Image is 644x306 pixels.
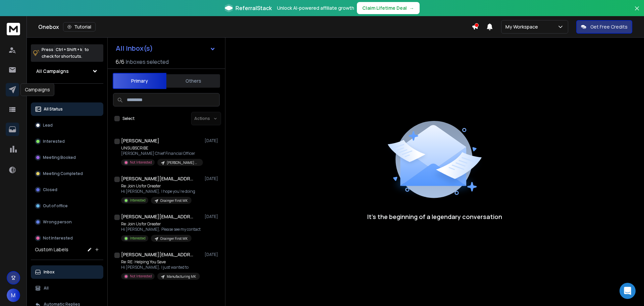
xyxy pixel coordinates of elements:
[121,183,195,189] p: Re: Join Us for Greater
[42,46,89,60] p: Press to check for shortcuts.
[43,123,53,128] p: Lead
[121,227,201,232] p: Hi [PERSON_NAME], Please see my contact
[44,269,55,275] p: Inbox
[35,246,68,253] h3: Custom Labels
[505,24,541,30] p: My Workspace
[590,24,628,30] p: Get Free Credits
[31,265,103,279] button: Inbox
[367,212,502,221] p: It’s the beginning of a legendary conversation
[63,22,96,32] button: Tutorial
[235,4,272,12] span: ReferralStack
[122,116,135,121] label: Select
[7,289,20,302] button: M
[205,176,220,181] p: [DATE]
[205,214,220,219] p: [DATE]
[43,171,83,176] p: Meeting Completed
[31,167,103,180] button: Meeting Completed
[31,183,103,196] button: Closed
[130,198,146,203] p: Interested
[126,58,169,66] h3: Inboxes selected
[43,187,57,192] p: Closed
[121,189,195,194] p: Hi [PERSON_NAME], I hope you’re doing
[43,203,68,209] p: Out of office
[31,281,103,295] button: All
[31,231,103,245] button: Not Interested
[31,151,103,164] button: Meeting Booked
[121,175,195,182] h1: [PERSON_NAME][EMAIL_ADDRESS][DOMAIN_NAME] +1
[130,160,152,165] p: Not Interested
[167,160,199,165] p: [PERSON_NAME] Campaign
[31,135,103,148] button: Interested
[31,215,103,229] button: Wrong person
[166,74,220,88] button: Others
[55,46,83,53] span: Ctrl + Shift + k
[121,137,159,144] h1: [PERSON_NAME]
[31,199,103,213] button: Out of office
[43,235,73,241] p: Not Interested
[110,42,221,55] button: All Inbox(s)
[121,221,201,227] p: Re: Join Us for Greater
[633,4,641,20] button: Close banner
[576,20,632,34] button: Get Free Credits
[160,236,187,241] p: Grainger First MK
[31,119,103,132] button: Lead
[43,155,76,160] p: Meeting Booked
[116,58,124,66] span: 6 / 6
[277,5,354,11] p: Unlock AI-powered affiliate growth
[44,286,49,291] p: All
[44,106,63,112] p: All Status
[160,198,187,203] p: Grainger First MK
[116,45,153,52] h1: All Inbox(s)
[130,274,152,279] p: Not Interested
[121,151,202,156] p: [PERSON_NAME] Chief Financial Officer
[36,68,69,75] h1: All Campaigns
[113,73,166,89] button: Primary
[205,252,220,257] p: [DATE]
[43,139,65,144] p: Interested
[167,274,196,279] p: Manufacturing MK
[43,219,72,225] p: Wrong person
[357,2,420,14] button: Claim Lifetime Deal→
[31,64,103,78] button: All Campaigns
[31,89,103,98] h3: Filters
[20,83,54,96] div: Campaigns
[31,102,103,116] button: All Status
[121,265,200,270] p: Hi [PERSON_NAME], I just wanted to
[121,251,195,258] h1: [PERSON_NAME][EMAIL_ADDRESS][PERSON_NAME][DOMAIN_NAME]
[620,283,636,299] div: Open Intercom Messenger
[121,213,195,220] h1: [PERSON_NAME][EMAIL_ADDRESS][DOMAIN_NAME]
[130,236,146,241] p: Interested
[205,138,220,143] p: [DATE]
[121,259,200,265] p: Re: RE: Helping You Save
[38,22,472,32] div: Onebox
[121,145,202,151] p: UNSUBSCRIBE
[410,5,414,11] span: →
